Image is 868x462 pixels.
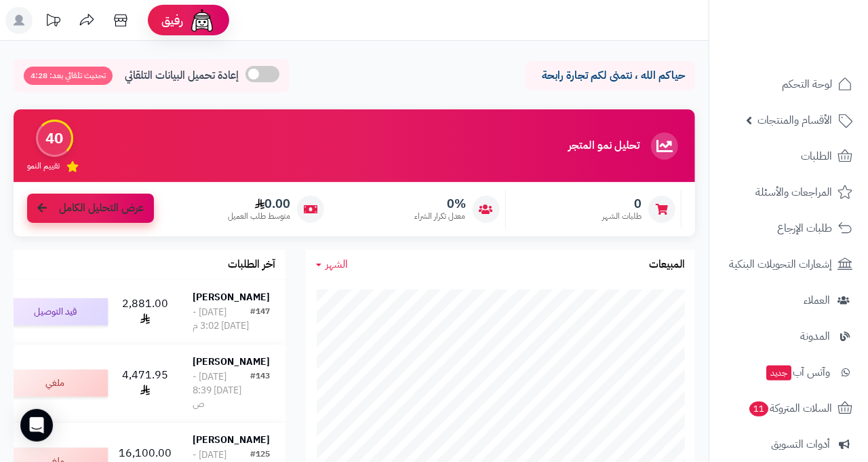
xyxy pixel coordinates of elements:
a: المراجعات والأسئلة [717,176,860,209]
span: رفيق [161,12,183,29]
span: تحديث تلقائي بعد: 4:28 [24,67,113,85]
span: 11 [749,402,768,416]
a: الشهر [316,257,348,272]
span: وآتس آب [765,363,830,382]
div: Open Intercom Messenger [20,409,53,442]
span: إشعارات التحويلات البنكية [729,255,832,274]
strong: [PERSON_NAME] [193,355,270,369]
span: أدوات التسويق [771,435,830,454]
span: متوسط طلب العميل [228,211,290,222]
a: إشعارات التحويلات البنكية [717,248,860,281]
span: جديد [766,366,791,380]
span: 0 [602,196,642,211]
span: السلات المتروكة [748,399,832,418]
strong: [PERSON_NAME] [193,433,270,447]
span: 0.00 [228,196,290,211]
a: وآتس آبجديد [717,356,860,389]
div: [DATE] - [DATE] 3:02 م [193,306,250,333]
div: #143 [250,370,270,411]
p: حياكم الله ، نتمنى لكم تجارة رابحة [536,68,685,84]
a: عرض التحليل الكامل [27,194,154,223]
span: لوحة التحكم [782,75,832,94]
span: الشهر [325,256,348,272]
img: ai-face.png [189,7,216,34]
span: طلبات الإرجاع [777,219,832,238]
span: طلبات الشهر [602,211,642,222]
span: إعادة تحميل البيانات التلقائي [125,68,239,84]
td: 4,471.95 [113,344,177,422]
a: لوحة التحكم [717,68,860,101]
strong: [PERSON_NAME] [193,290,270,304]
span: تقييم النمو [27,160,60,172]
div: #147 [250,306,270,333]
span: الطلبات [801,147,832,166]
h3: آخر الطلبات [228,259,275,271]
a: طلبات الإرجاع [717,212,860,245]
span: المدونة [800,327,830,346]
a: السلات المتروكة11 [717,392,860,425]
span: معدل تكرار الشراء [414,211,466,222]
span: 0% [414,196,466,211]
h3: تحليل نمو المتجر [568,140,639,152]
a: العملاء [717,284,860,317]
img: logo-2.png [776,37,855,65]
span: المراجعات والأسئلة [755,183,832,202]
a: الطلبات [717,140,860,173]
h3: المبيعات [649,259,685,271]
span: العملاء [804,291,830,310]
div: [DATE] - [DATE] 8:39 ص [193,370,250,411]
td: 2,881.00 [113,280,177,344]
span: عرض التحليل الكامل [59,200,144,216]
a: تحديثات المنصة [36,7,70,37]
span: الأقسام والمنتجات [757,111,832,130]
a: المدونة [717,320,860,353]
a: أدوات التسويق [717,428,860,461]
